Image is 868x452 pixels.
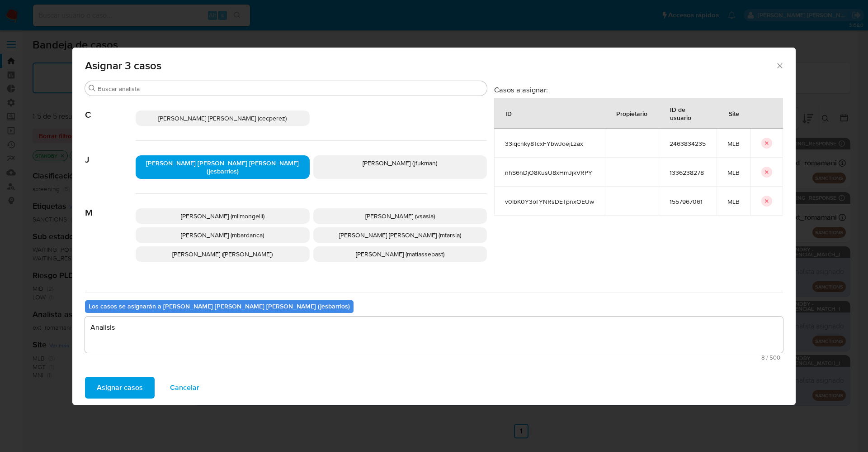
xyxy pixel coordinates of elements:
[85,194,136,218] span: M
[181,212,264,221] span: [PERSON_NAME] (mlimongelli)
[97,378,143,398] span: Asignar casos
[313,246,487,262] div: [PERSON_NAME] (matiassebast)
[85,317,783,353] textarea: Analisis
[136,227,310,243] div: [PERSON_NAME] (mbardanca)
[505,197,594,206] span: v0IbK0Y3oTYNRsDETpnxOEUw
[727,139,740,148] span: MLB
[85,60,775,71] span: Asignar 3 casos
[670,197,706,206] span: 1557967061
[170,378,199,398] span: Cancelar
[85,377,155,399] button: Asignar casos
[146,159,299,176] span: [PERSON_NAME] [PERSON_NAME] [PERSON_NAME] (jesbarrios)
[727,168,740,177] span: MLB
[85,96,136,120] span: C
[158,114,287,123] span: [PERSON_NAME] [PERSON_NAME] (cecperez)
[313,155,487,179] div: [PERSON_NAME] (jfukman)
[494,85,783,94] h3: Casos a asignar:
[727,197,740,206] span: MLB
[313,227,487,243] div: [PERSON_NAME] [PERSON_NAME] (mtarsia)
[761,167,772,178] button: icon-button
[363,159,437,168] span: [PERSON_NAME] (jfukman)
[89,85,96,92] button: Buscar
[505,168,594,177] span: nhS6hDjO8KusU8xHmJjkVRPY
[339,231,461,240] span: [PERSON_NAME] [PERSON_NAME] (mtarsia)
[505,139,594,148] span: 33iqcnky8TcxFYbwJoejLzax
[761,196,772,207] button: icon-button
[670,139,706,148] span: 2463834235
[605,102,658,124] div: Propietario
[356,250,444,259] span: [PERSON_NAME] (matiassebast)
[365,212,435,221] span: [PERSON_NAME] (vsasia)
[313,208,487,224] div: [PERSON_NAME] (vsasia)
[88,355,780,361] span: Máximo 500 caracteres
[136,208,310,224] div: [PERSON_NAME] (mlimongelli)
[89,302,350,311] b: Los casos se asignarán a [PERSON_NAME] [PERSON_NAME] [PERSON_NAME] (jesbarrios)
[495,102,523,124] div: ID
[181,231,264,240] span: [PERSON_NAME] (mbardanca)
[761,138,772,149] button: icon-button
[136,155,310,179] div: [PERSON_NAME] [PERSON_NAME] [PERSON_NAME] (jesbarrios)
[98,85,483,93] input: Buscar analista
[85,141,136,165] span: J
[72,48,796,405] div: assign-modal
[172,250,273,259] span: [PERSON_NAME] ([PERSON_NAME])
[659,98,716,128] div: ID de usuario
[775,61,783,69] button: Cerrar ventana
[158,377,211,399] button: Cancelar
[136,111,310,126] div: [PERSON_NAME] [PERSON_NAME] (cecperez)
[670,168,706,177] span: 1336238278
[136,246,310,262] div: [PERSON_NAME] ([PERSON_NAME])
[718,102,750,124] div: Site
